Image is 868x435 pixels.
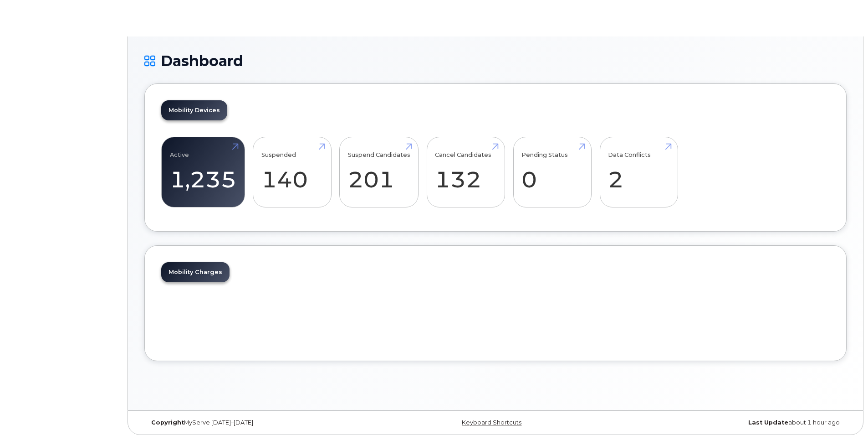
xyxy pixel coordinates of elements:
a: Data Conflicts 2 [608,142,669,202]
a: Active 1,235 [170,142,236,202]
a: Cancel Candidates 132 [435,142,496,202]
div: about 1 hour ago [613,419,847,426]
a: Mobility Devices [161,100,227,120]
h1: Dashboard [144,53,847,69]
div: MyServe [DATE]–[DATE] [144,419,378,426]
strong: Copyright [151,419,184,426]
strong: Last Update [748,419,788,426]
a: Pending Status 0 [521,142,583,202]
a: Suspended 140 [261,142,323,202]
a: Mobility Charges [161,262,230,282]
a: Suspend Candidates 201 [348,142,410,202]
a: Keyboard Shortcuts [462,419,521,426]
